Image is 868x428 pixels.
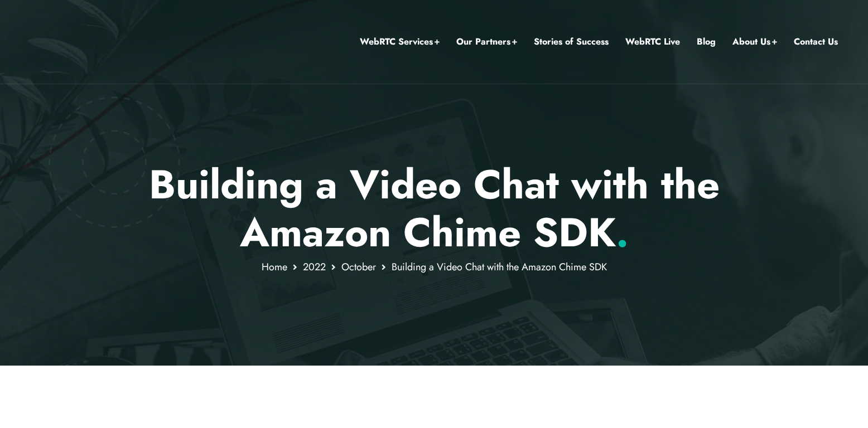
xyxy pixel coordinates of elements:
[732,35,777,49] a: About Us
[456,35,517,49] a: Our Partners
[534,35,609,49] a: Stories of Success
[616,203,629,261] span: .
[697,35,716,49] a: Blog
[360,35,440,49] a: WebRTC Services
[303,260,326,274] a: 2022
[794,35,838,49] a: Contact Us
[392,260,607,274] span: Building a Video Chat with the Amazon Chime SDK
[625,35,680,49] a: WebRTC Live
[108,160,761,257] p: Building a Video Chat with the Amazon Chime SDK
[262,260,287,274] a: Home
[341,260,376,274] a: October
